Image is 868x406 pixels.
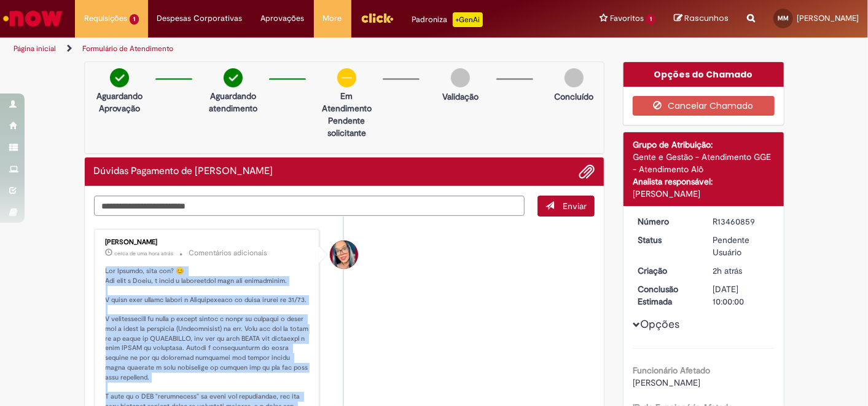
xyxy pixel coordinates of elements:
[453,12,483,27] p: +GenAi
[797,13,859,23] span: [PERSON_NAME]
[130,14,139,25] span: 1
[106,239,310,246] div: [PERSON_NAME]
[610,12,644,25] span: Favoritos
[713,265,743,276] span: 2h atrás
[633,188,775,200] div: [PERSON_NAME]
[713,283,770,308] div: [DATE] 10:00:00
[82,44,173,54] a: Formulário de Atendimento
[628,215,704,228] dt: Número
[203,90,263,114] p: Aguardando atendimento
[317,114,377,139] p: Pendente solicitante
[565,68,584,87] img: img-circle-grey.png
[94,166,273,177] h2: Dúvidas Pagamento de Salário Histórico de tíquete
[361,9,394,27] img: click_logo_yellow_360x200.png
[633,365,710,376] b: Funcionário Afetado
[9,38,569,60] ul: Trilhas de página
[633,377,700,388] span: [PERSON_NAME]
[538,196,595,217] button: Enviar
[451,68,470,87] img: img-circle-grey.png
[628,283,704,308] dt: Conclusão Estimada
[317,90,377,114] p: Em Atendimento
[713,265,770,277] div: 29/08/2025 08:51:56
[337,68,356,87] img: circle-minus.png
[628,234,704,246] dt: Status
[579,164,595,180] button: Adicionar anexos
[633,175,775,188] div: Analista responsável:
[224,68,243,87] img: check-circle-green.png
[189,248,268,258] small: Comentários adicionais
[563,201,587,212] span: Enviar
[674,13,729,25] a: Rascunhos
[412,12,483,27] div: Padroniza
[633,138,775,151] div: Grupo de Atribuição:
[84,12,127,25] span: Requisições
[684,12,729,24] span: Rascunhos
[157,12,243,25] span: Despesas Corporativas
[115,250,174,257] time: 29/08/2025 09:40:43
[330,241,358,269] div: Maira Priscila Da Silva Arnaldo
[633,151,775,175] div: Gente e Gestão - Atendimento GGE - Atendimento Alô
[554,90,593,103] p: Concluído
[14,44,56,54] a: Página inicial
[713,215,770,228] div: R13460859
[94,196,525,216] textarea: Digite sua mensagem aqui...
[624,62,784,87] div: Opções do Chamado
[778,14,789,22] span: MM
[1,6,65,31] img: ServiceNow
[713,234,770,258] div: Pendente Usuário
[442,90,479,103] p: Validação
[633,96,775,116] button: Cancelar Chamado
[261,12,305,25] span: Aprovações
[115,250,174,257] span: cerca de uma hora atrás
[90,90,149,114] p: Aguardando Aprovação
[628,265,704,277] dt: Criação
[713,265,743,276] time: 29/08/2025 08:51:56
[323,12,342,25] span: More
[646,14,655,25] span: 1
[110,68,129,87] img: check-circle-green.png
